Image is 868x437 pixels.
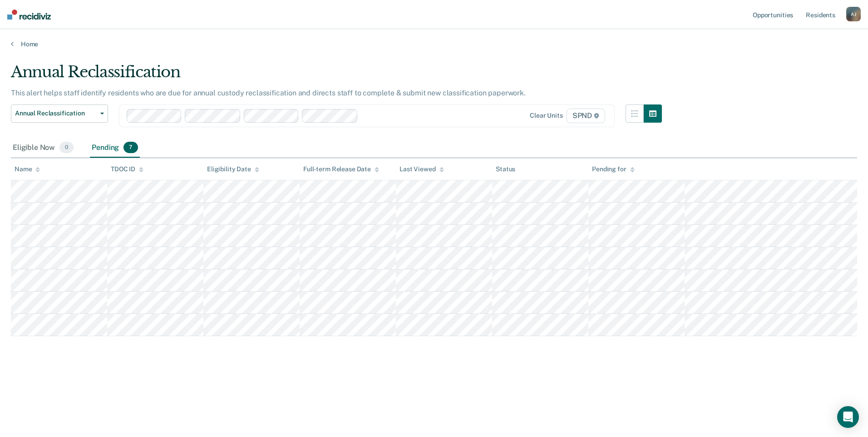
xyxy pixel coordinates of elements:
[59,142,74,154] span: 0
[15,109,97,117] span: Annual Reclassification
[592,165,634,173] div: Pending for
[303,165,379,173] div: Full-term Release Date
[837,406,859,428] div: Open Intercom Messenger
[7,10,51,20] img: Recidiviz
[399,165,444,173] div: Last Viewed
[207,165,259,173] div: Eligibility Date
[496,165,515,173] div: Status
[90,138,139,158] div: Pending7
[111,165,143,173] div: TDOC ID
[15,165,40,173] div: Name
[11,104,108,123] button: Annual Reclassification
[567,109,605,123] span: SPND
[11,138,75,158] div: Eligible Now0
[11,89,526,97] p: This alert helps staff identify residents who are due for annual custody reclassification and dir...
[846,7,861,21] button: AJ
[846,7,861,21] div: A J
[11,63,662,89] div: Annual Reclassification
[530,112,563,119] div: Clear units
[11,40,857,48] a: Home
[123,142,138,154] span: 7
